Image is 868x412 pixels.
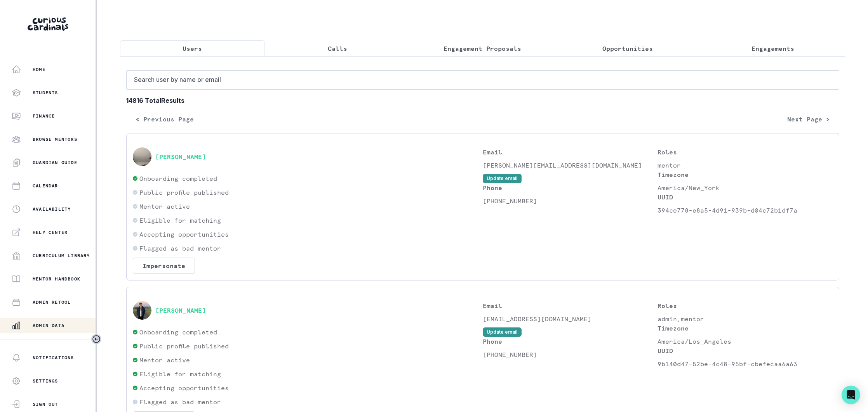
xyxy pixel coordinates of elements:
[778,111,839,127] button: Next Page >
[155,153,206,161] button: [PERSON_NAME]
[91,334,101,344] button: Toggle sidebar
[658,206,833,215] p: 394ce778-e8a5-4d91-939b-d04c72b1df7a
[139,327,217,337] p: Onboarding completed
[139,397,221,407] p: Flagged as bad mentor
[483,196,658,206] p: [PHONE_NUMBER]
[139,355,190,365] p: Mentor active
[139,188,229,197] p: Public profile published
[658,324,833,333] p: Timezone
[602,44,653,53] p: Opportunities
[658,183,833,192] p: America/New_York
[658,337,833,346] p: America/Los_Angeles
[33,90,58,96] p: Students
[28,17,68,31] img: Curious Cardinals Logo
[842,386,860,404] div: Open Intercom Messenger
[133,258,195,274] button: Impersonate
[483,314,658,324] p: [EMAIL_ADDRESS][DOMAIN_NAME]
[483,337,658,346] p: Phone
[328,44,347,53] p: Calls
[155,306,206,314] button: [PERSON_NAME]
[33,206,71,212] p: Availability
[139,383,229,393] p: Accepting opportunities
[658,170,833,179] p: Timezone
[483,350,658,359] p: [PHONE_NUMBER]
[139,174,217,183] p: Onboarding completed
[483,327,522,337] button: Update email
[658,314,833,324] p: admin,mentor
[483,301,658,310] p: Email
[658,346,833,355] p: UUID
[139,341,229,351] p: Public profile published
[658,161,833,170] p: mentor
[658,147,833,157] p: Roles
[33,159,77,166] p: Guardian Guide
[33,355,74,361] p: Notifications
[658,359,833,369] p: 9b140d47-52be-4c48-95bf-cbefecaa6a63
[33,136,77,142] p: Browse Mentors
[33,299,71,305] p: Admin Retool
[33,66,45,73] p: Home
[33,401,58,407] p: Sign Out
[33,276,80,282] p: Mentor Handbook
[751,44,794,53] p: Engagements
[139,244,221,253] p: Flagged as bad mentor
[33,253,90,259] p: Curriculum Library
[33,378,58,384] p: Settings
[139,230,229,239] p: Accepting opportunities
[658,192,833,202] p: UUID
[483,161,658,170] p: [PERSON_NAME][EMAIL_ADDRESS][DOMAIN_NAME]
[33,183,58,189] p: Calendar
[483,147,658,157] p: Email
[33,322,64,329] p: Admin Data
[483,174,522,183] button: Update email
[33,113,55,119] p: Finance
[33,229,68,235] p: Help Center
[126,96,839,105] b: 14816 Total Results
[139,369,221,379] p: Eligible for matching
[444,44,521,53] p: Engagement Proposals
[139,202,190,211] p: Mentor active
[139,216,221,225] p: Eligible for matching
[126,111,203,127] button: < Previous Page
[658,301,833,310] p: Roles
[183,44,202,53] p: Users
[483,183,658,192] p: Phone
